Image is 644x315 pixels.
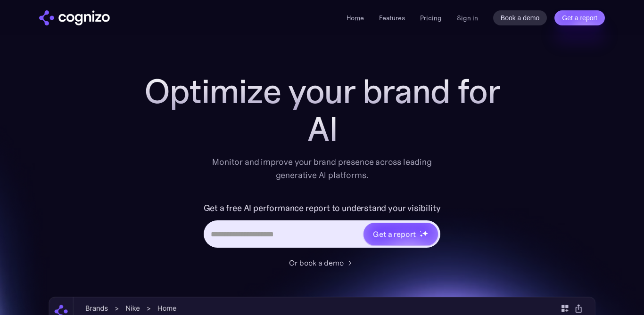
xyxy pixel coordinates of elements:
a: Sign in [457,12,478,24]
div: Monitor and improve your brand presence across leading generative AI platforms. [206,155,438,182]
img: star [420,231,421,232]
a: Or book a demo [289,257,355,268]
form: Hero URL Input Form [204,201,441,252]
div: Get a report [373,228,415,240]
a: Book a demo [493,10,547,25]
a: Pricing [420,14,442,22]
a: Home [347,14,364,22]
img: star [420,234,423,237]
label: Get a free AI performance report to understand your visibility [204,201,441,216]
a: Features [379,14,405,22]
img: cognizo logo [39,10,110,25]
a: home [39,10,110,25]
a: Get a reportstarstarstar [363,222,439,246]
div: Or book a demo [289,257,344,268]
h1: Optimize your brand for [133,73,511,110]
div: AI [133,110,511,148]
img: star [422,230,428,236]
a: Get a report [554,10,605,25]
